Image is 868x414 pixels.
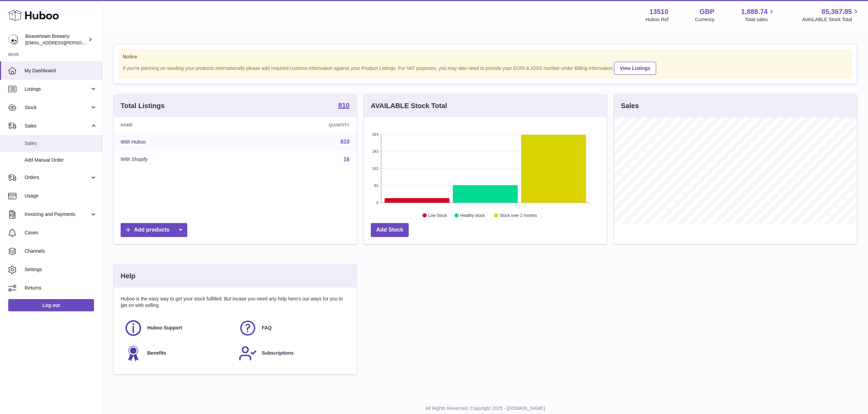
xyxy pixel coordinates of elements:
[372,166,378,171] text: 162
[25,40,137,45] span: [EMAIL_ADDRESS][PERSON_NAME][DOMAIN_NAME]
[8,34,18,45] img: kit.lowe@beavertownbrewery.co.uk
[371,223,409,237] a: Add Stock
[376,201,378,205] text: 0
[500,213,537,218] text: Stock over 2 months
[372,149,378,153] text: 243
[239,344,346,363] a: Subscriptions
[147,325,182,331] span: Huboo Support
[700,7,714,16] strong: GBP
[121,271,135,281] h3: Help
[124,344,232,363] a: Benefits
[802,7,860,23] a: 85,367.85 AVAILABLE Stock Total
[621,101,639,110] h3: Sales
[147,350,166,356] span: Benefits
[108,405,863,412] p: All Rights Reserved. Copyright 2025 - [DOMAIN_NAME]
[262,325,272,331] span: FAQ
[25,86,90,92] span: Listings
[340,139,350,145] a: 810
[338,102,350,110] a: 810
[802,16,860,23] span: AVAILABLE Stock Total
[741,7,768,16] span: 1,888.74
[25,140,97,147] span: Sales
[460,213,485,218] text: Healthy stock
[372,132,378,136] text: 324
[371,101,447,110] h3: AVAILABLE Stock Total
[8,299,94,311] a: Log out
[25,211,90,218] span: Invoicing and Payments
[121,101,165,110] h3: Total Listings
[614,62,656,75] a: View Listings
[822,7,852,16] span: 85,367.85
[741,7,776,23] a: 1,888.74 Total sales
[114,117,245,133] th: Name
[123,54,848,60] strong: Notice
[114,133,245,151] td: With Huboo
[245,117,356,133] th: Quantity
[649,7,668,16] strong: 13510
[25,174,90,181] span: Orders
[25,230,97,236] span: Cases
[646,16,668,23] div: Huboo Ref
[695,16,715,23] div: Currency
[25,266,97,273] span: Settings
[428,213,447,218] text: Low Stock
[25,157,97,163] span: Add Manual Order
[25,193,97,199] span: Usage
[745,16,775,23] span: Total sales
[121,223,187,237] a: Add products
[338,102,350,109] strong: 810
[239,319,346,337] a: FAQ
[123,61,848,75] div: If you're planning on sending your products internationally please add required customs informati...
[25,68,97,74] span: My Dashboard
[262,350,294,356] span: Subscriptions
[25,123,90,129] span: Sales
[374,183,378,188] text: 81
[25,104,90,111] span: Stock
[343,157,350,162] a: 16
[114,151,245,168] td: With Shopify
[124,319,232,337] a: Huboo Support
[25,248,97,254] span: Channels
[25,33,87,46] div: Beavertown Brewery
[121,296,350,309] p: Huboo is the easy way to get your stock fulfilled. But incase you need any help here's our ways f...
[25,285,97,291] span: Returns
